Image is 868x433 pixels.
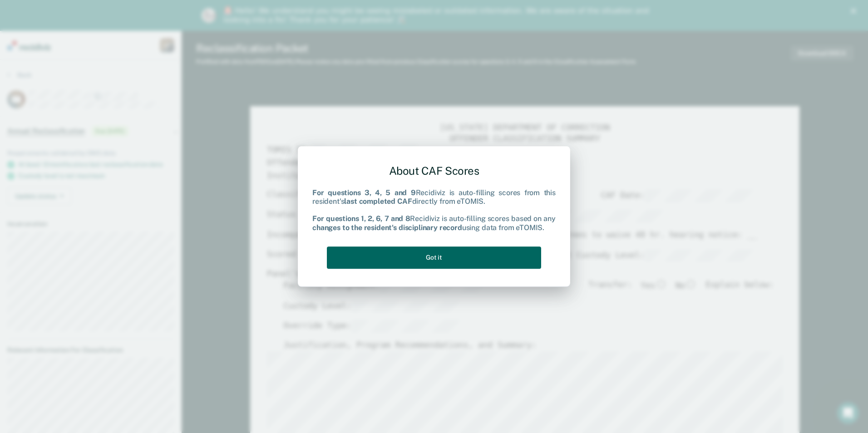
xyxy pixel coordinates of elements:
b: last completed CAF [344,197,412,206]
img: Profile image for Kim [202,8,216,23]
div: Recidiviz is auto-filling scores from this resident's directly from eTOMIS. Recidiviz is auto-fil... [312,188,556,232]
div: About CAF Scores [312,157,556,185]
div: Close [851,8,860,14]
button: Got it [327,246,541,269]
b: changes to the resident's disciplinary record [312,223,462,232]
div: 🚨 Hello! We understand you might be seeing mislabeled or outdated information. We are aware of th... [223,6,652,25]
b: For questions 3, 4, 5 and 9 [312,188,416,197]
b: For questions 1, 2, 6, 7 and 8 [312,215,410,223]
